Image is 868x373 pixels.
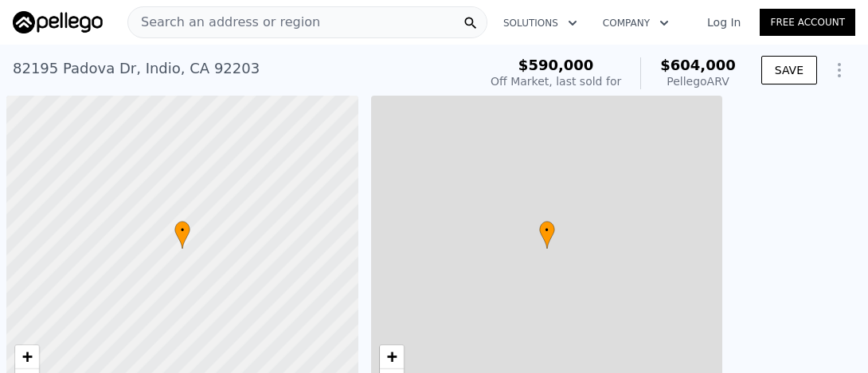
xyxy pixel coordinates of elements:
[760,9,855,36] a: Free Account
[491,73,621,89] div: Off Market, last sold for
[590,9,682,37] button: Company
[128,13,320,32] span: Search an address or region
[660,73,736,89] div: Pellego ARV
[13,11,103,33] img: Pellego
[174,221,190,249] div: •
[174,223,190,238] span: •
[386,347,397,367] span: +
[491,9,590,37] button: Solutions
[22,347,33,367] span: +
[761,56,817,84] button: SAVE
[13,57,260,80] div: 82195 Padova Dr , Indio , CA 92203
[539,223,555,238] span: •
[15,345,39,369] a: Zoom in
[660,57,736,73] span: $604,000
[688,14,760,30] a: Log In
[539,221,555,249] div: •
[518,57,594,73] span: $590,000
[823,54,855,86] button: Show Options
[380,345,404,369] a: Zoom in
